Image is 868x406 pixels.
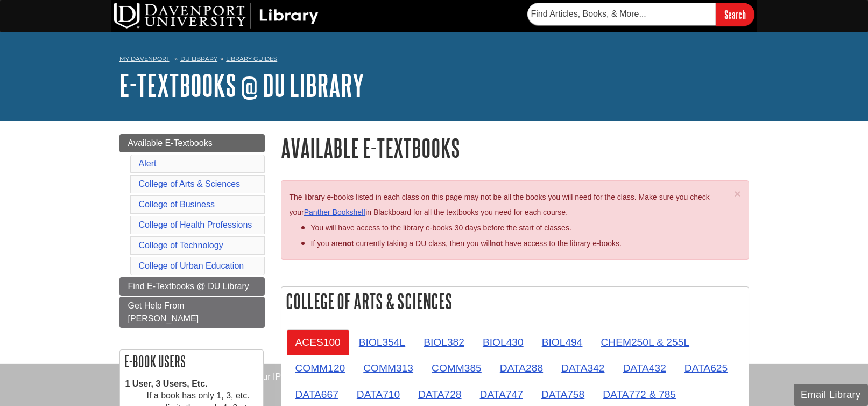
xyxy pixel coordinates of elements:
a: BIOL382 [415,329,473,355]
a: My Davenport [119,54,170,64]
a: BIOL494 [533,329,591,355]
a: College of Health Professions [139,220,252,229]
h1: Available E-Textbooks [281,134,749,162]
span: Get Help From [PERSON_NAME] [128,301,199,323]
a: DU Library [180,55,217,62]
input: Search [716,3,754,26]
a: Get Help From [PERSON_NAME] [119,297,265,328]
h2: College of Arts & Sciences [281,287,749,316]
button: Close [734,188,740,199]
a: ACES100 [287,329,349,355]
a: Panther Bookshelf [304,208,365,216]
a: College of Technology [139,241,223,250]
a: DATA432 [614,355,674,381]
a: Find E-Textbooks @ DU Library [119,277,265,296]
button: Email Library [794,384,868,406]
h2: E-book Users [120,350,263,373]
a: College of Arts & Sciences [139,179,241,188]
a: Library Guides [226,55,277,62]
a: COMM120 [287,355,354,381]
a: COMM313 [355,355,422,381]
span: The library e-books listed in each class on this page may not be all the books you will need for ... [290,193,710,217]
strong: not [342,239,354,248]
a: BIOL430 [474,329,532,355]
input: Find Articles, Books, & More... [527,3,716,25]
span: Find E-Textbooks @ DU Library [128,282,249,291]
a: E-Textbooks @ DU Library [119,68,364,102]
img: DU Library [114,3,319,29]
span: If you are currently taking a DU class, then you will have access to the library e-books. [311,239,622,248]
a: College of Business [139,200,215,209]
form: Searches DU Library's articles, books, and more [527,3,754,26]
span: Available E-Textbooks [128,138,213,148]
a: College of Urban Education [139,261,244,270]
span: × [734,187,740,200]
a: DATA625 [676,355,736,381]
u: not [491,239,503,248]
a: DATA288 [491,355,552,381]
a: COMM385 [423,355,490,381]
a: BIOL354L [350,329,414,355]
dt: 1 User, 3 Users, Etc. [125,378,258,390]
span: You will have access to the library e-books 30 days before the start of classes. [311,223,571,232]
a: CHEM250L & 255L [592,329,698,355]
a: Available E-Textbooks [119,134,265,152]
a: DATA342 [553,355,613,381]
a: Alert [139,159,157,168]
nav: breadcrumb [119,52,749,69]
